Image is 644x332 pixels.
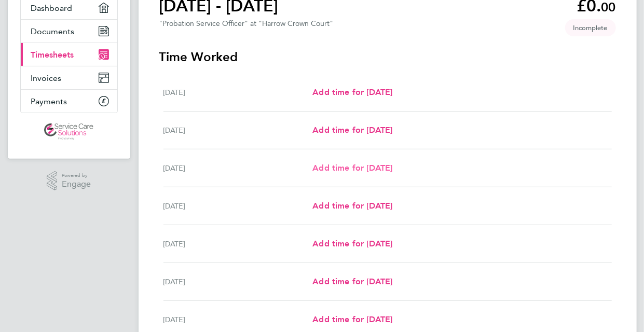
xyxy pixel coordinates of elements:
[312,163,392,173] span: Add time for [DATE]
[21,90,117,113] a: Payments
[31,73,62,83] span: Invoices
[163,86,313,99] div: [DATE]
[312,87,392,97] span: Add time for [DATE]
[312,201,392,211] span: Add time for [DATE]
[62,180,91,189] span: Engage
[62,171,91,180] span: Powered by
[312,86,392,99] a: Add time for [DATE]
[163,275,313,288] div: [DATE]
[312,238,392,250] a: Add time for [DATE]
[312,275,392,288] a: Add time for [DATE]
[163,238,313,250] div: [DATE]
[159,19,334,28] div: "Probation Service Officer" at "Harrow Crown Court"
[312,125,392,135] span: Add time for [DATE]
[21,20,117,43] a: Documents
[21,66,117,89] a: Invoices
[312,162,392,174] a: Add time for [DATE]
[565,19,616,36] span: This timesheet is Incomplete.
[163,162,313,174] div: [DATE]
[47,171,91,191] a: Powered byEngage
[312,276,392,286] span: Add time for [DATE]
[20,123,118,140] a: Go to home page
[312,200,392,212] a: Add time for [DATE]
[31,50,74,60] span: Timesheets
[159,49,616,65] h3: Time Worked
[44,123,93,140] img: servicecare-logo-retina.png
[312,239,392,248] span: Add time for [DATE]
[21,43,117,66] a: Timesheets
[312,313,392,326] a: Add time for [DATE]
[312,124,392,136] a: Add time for [DATE]
[163,124,313,136] div: [DATE]
[31,3,73,13] span: Dashboard
[31,26,75,36] span: Documents
[163,200,313,212] div: [DATE]
[312,314,392,324] span: Add time for [DATE]
[31,96,67,106] span: Payments
[163,313,313,326] div: [DATE]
